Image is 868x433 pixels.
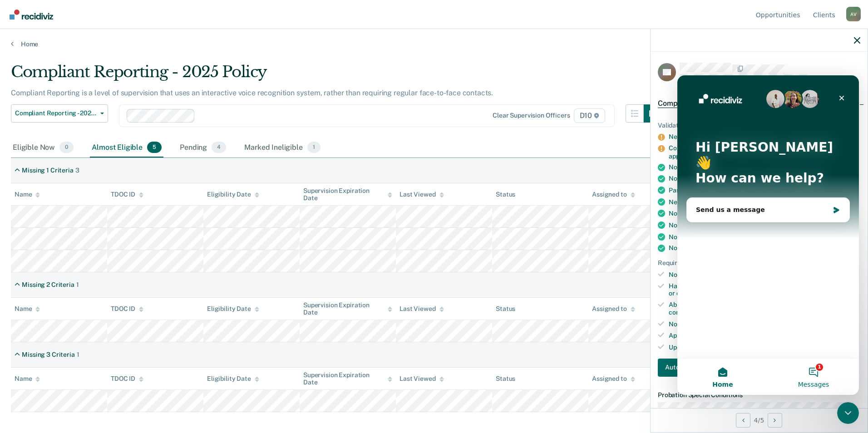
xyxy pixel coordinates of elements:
[207,375,259,383] div: Eligibility Date
[669,163,860,171] div: No violations in the past 6
[111,191,143,198] div: TDOC ID
[658,122,860,129] div: Validated by data from TOMIS
[592,191,635,198] div: Assigned to
[111,305,143,313] div: TDOC ID
[11,89,493,97] p: Compliant Reporting is a level of supervision that uses an interactive voice recognition system, ...
[11,63,662,89] div: Compliant Reporting - 2025 Policy
[669,209,860,217] div: No high needs as of [DATE],
[303,371,392,387] div: Supervision Expiration Date
[669,244,860,252] div: Not in day reporting
[11,138,75,158] div: Eligible Now
[658,259,860,267] div: Requirements to check
[22,351,74,359] div: Missing 3 Criteria
[493,112,570,119] div: Clear supervision officers
[15,191,40,198] div: Name
[651,89,868,118] div: Compliant Reporting - 2025 PolicyAlmost eligible
[669,282,860,298] div: Has reported as instructed for the past 3 months (unless excused or
[75,167,79,174] div: 3
[574,108,605,123] span: D10
[658,359,725,377] a: Navigate to form link
[303,187,392,202] div: Supervision Expiration Date
[59,142,74,153] span: 0
[768,413,782,428] button: Next Opportunity
[669,175,860,182] div: No sanctions in the past 3
[669,301,860,316] div: Able to comply with any Court/Board of Parole ordered special
[147,142,162,153] span: 5
[669,320,860,328] div: Not currently on supervision for highly publicized
[496,191,515,198] div: Status
[76,281,79,289] div: 1
[10,10,53,20] img: Recidiviz
[669,271,860,279] div: No pending felony
[846,7,861,21] button: Profile dropdown button
[669,233,860,241] div: Not currently on supervision for domestic
[22,167,73,174] div: Missing 1 Criteria
[303,301,392,317] div: Supervision Expiration Date
[651,408,868,432] div: 4 / 5
[496,375,515,383] div: Status
[496,305,515,313] div: Status
[658,391,860,399] dt: Probation Special Conditions
[846,7,861,21] div: A V
[207,305,259,313] div: Eligibility Date
[676,290,715,297] span: documented)
[22,281,74,289] div: Missing 2 Criteria
[669,221,860,229] div: Not currently on supervision as convicted sex
[837,402,859,424] iframe: Intercom live chat
[307,142,321,153] span: 1
[736,413,750,428] button: Previous Opportunity
[15,305,40,313] div: Name
[592,375,635,383] div: Assigned to
[399,305,444,313] div: Last Viewed
[242,138,322,158] div: Marked Ineligible
[658,359,721,377] button: Auto-fill referral
[669,309,700,316] span: conditions
[669,331,860,340] div: Approved by judge if in relevant county or judicial
[592,305,635,313] div: Assigned to
[77,351,79,359] div: 1
[669,186,860,194] div: Passed most recent [MEDICAL_DATA] on [DATE],
[111,375,143,383] div: TDOC ID
[15,109,97,117] span: Compliant Reporting - 2025 Policy
[90,138,163,158] div: Almost Eligible
[178,138,228,158] div: Pending
[669,198,860,206] div: Negative arrest check on [DATE],
[212,142,226,153] span: 4
[669,343,860,351] div: Upcoming sentence expiration date
[669,133,860,141] div: Needs 19 more days on Low
[677,75,859,395] iframe: Intercom live chat
[207,191,259,198] div: Eligibility Date
[658,99,771,108] span: Compliant Reporting - 2025 Policy
[11,40,857,48] a: Home
[399,191,444,198] div: Last Viewed
[399,375,444,383] div: Last Viewed
[15,375,40,383] div: Name
[669,144,860,160] div: Confirm the client has a fee payment schedule in place if applicable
